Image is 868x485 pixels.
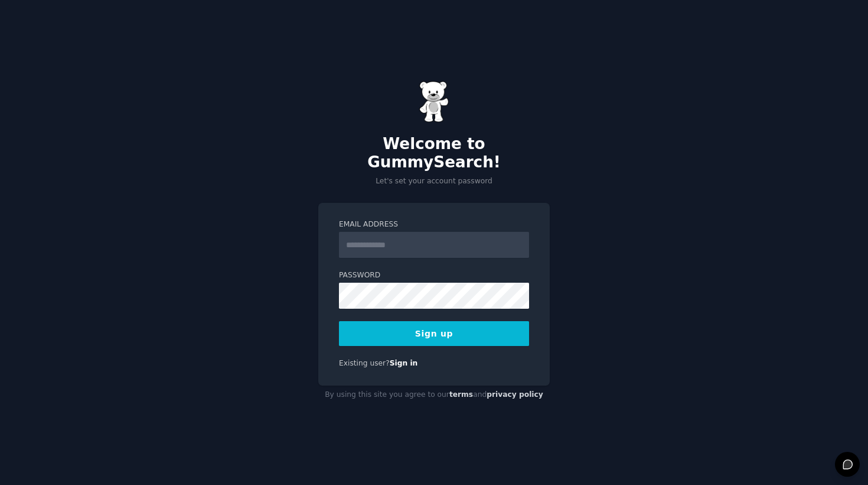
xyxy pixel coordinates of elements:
[390,359,418,367] a: Sign in
[318,135,550,172] h2: Welcome to GummySearch!
[339,270,529,281] label: Password
[339,359,390,367] span: Existing user?
[487,390,543,399] a: privacy policy
[318,386,550,405] div: By using this site you agree to our and
[339,219,529,230] label: Email Address
[449,390,473,399] a: terms
[339,321,529,346] button: Sign up
[419,81,449,122] img: Gummy Bear
[318,176,550,187] p: Let's set your account password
